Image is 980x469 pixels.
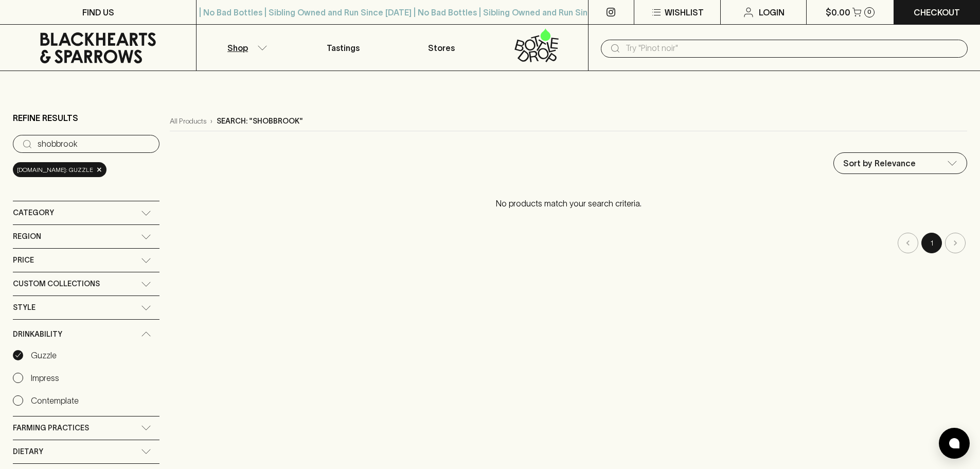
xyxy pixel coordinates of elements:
[393,25,490,71] a: Stores
[13,328,62,341] span: Drinkability
[13,445,43,458] span: Dietary
[227,42,248,54] p: Shop
[327,42,360,54] p: Tastings
[17,165,93,175] span: [DOMAIN_NAME]: Guzzle
[38,136,151,152] input: Try “Pinot noir”
[665,6,704,19] p: Wishlist
[949,438,959,448] img: bubble-icon
[13,254,34,267] span: Price
[13,225,159,248] div: Region
[914,6,960,19] p: Checkout
[13,296,159,319] div: Style
[834,153,967,173] div: Sort by Relevance
[921,233,942,253] button: page 1
[13,206,54,219] span: Category
[96,164,102,175] span: ×
[759,6,785,19] p: Login
[13,416,159,440] div: Farming Practices
[843,157,916,169] p: Sort by Relevance
[31,394,79,407] p: Contemplate
[13,277,100,290] span: Custom Collections
[13,272,159,296] div: Custom Collections
[13,249,159,272] div: Price
[13,112,78,124] p: Refine Results
[170,233,967,253] nav: pagination navigation
[13,440,159,463] div: Dietary
[13,422,89,435] span: Farming Practices
[13,230,41,243] span: Region
[294,25,392,71] a: Tastings
[31,349,57,361] p: Guzzle
[217,116,303,127] p: Search: "shobbrook"
[170,116,206,127] a: All Products
[13,301,35,314] span: Style
[82,6,114,19] p: FIND US
[197,25,294,71] button: Shop
[13,320,159,349] div: Drinkability
[428,42,455,54] p: Stores
[626,40,959,57] input: Try "Pinot noir"
[210,116,212,127] p: ›
[826,6,850,19] p: $0.00
[170,187,967,220] p: No products match your search criteria.
[31,372,59,384] p: Impress
[13,201,159,224] div: Category
[867,9,871,15] p: 0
